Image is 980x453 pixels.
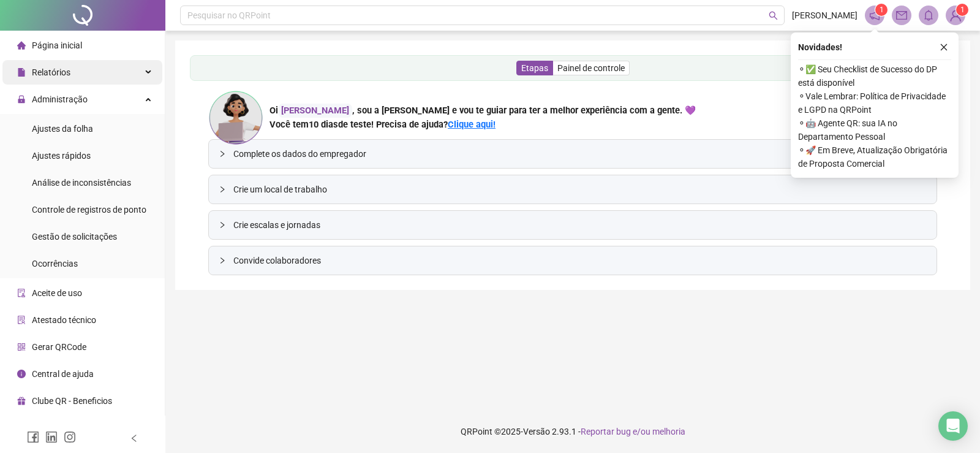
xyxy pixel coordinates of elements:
[798,116,951,143] span: ⚬ 🤖 Agente QR: sua IA no Departamento Pessoal
[32,369,94,379] span: Central de ajuda
[32,205,146,215] span: Controle de registros de ponto
[32,288,82,298] span: Aceite de uso
[32,151,91,161] span: Ajustes rápidos
[233,218,927,232] span: Crie escalas e jornadas
[309,119,338,130] span: 10
[32,342,86,352] span: Gerar QRCode
[32,178,131,188] span: Análise de inconsistências
[219,221,226,229] span: collapsed
[321,119,338,130] span: dias
[448,119,496,130] a: Clique aqui!
[17,68,26,77] span: file
[798,89,951,116] span: ⚬ Vale Lembrar: Política de Privacidade e LGPD na QRPoint
[233,183,927,196] span: Crie um local de trabalho
[278,104,352,118] div: [PERSON_NAME]
[269,119,309,130] span: Você tem
[27,431,39,443] span: facebook
[32,259,78,268] span: Ocorrências
[45,431,58,443] span: linkedin
[165,410,980,453] footer: QRPoint © 2025 - 2.93.1 -
[209,211,937,239] div: Crie escalas e jornadas
[269,104,696,118] div: Oi , sou a [PERSON_NAME] e vou te guiar para ter a melhor experiência com a gente. 💜
[209,175,937,204] div: Crie um local de trabalho
[896,10,907,21] span: mail
[209,140,937,168] div: Complete os dados do empregador
[32,315,96,325] span: Atestado técnico
[769,11,778,20] span: search
[32,40,82,50] span: Página inicial
[880,6,884,14] span: 1
[17,289,26,297] span: audit
[798,143,951,170] span: ⚬ 🚀 Em Breve, Atualização Obrigatória de Proposta Comercial
[219,257,226,264] span: collapsed
[32,94,88,104] span: Administração
[208,90,263,145] img: ana-icon.cad42e3e8b8746aecfa2.png
[219,150,226,158] span: collapsed
[17,343,26,351] span: qrcode
[209,246,937,275] div: Convide colaboradores
[130,434,138,443] span: left
[17,316,26,324] span: solution
[521,63,548,73] span: Etapas
[923,10,934,21] span: bell
[523,427,550,436] span: Versão
[938,411,968,441] div: Open Intercom Messenger
[875,4,888,16] sup: 1
[32,67,70,77] span: Relatórios
[32,124,93,134] span: Ajustes da folha
[581,427,685,436] span: Reportar bug e/ou melhoria
[956,4,968,16] sup: Atualize o seu contato no menu Meus Dados
[64,431,76,443] span: instagram
[338,119,448,130] span: de teste! Precisa de ajuda?
[17,370,26,378] span: info-circle
[869,10,880,21] span: notification
[17,397,26,405] span: gift
[17,95,26,104] span: lock
[32,396,112,406] span: Clube QR - Beneficios
[32,232,117,242] span: Gestão de solicitações
[219,186,226,193] span: collapsed
[233,147,927,161] span: Complete os dados do empregador
[946,6,965,25] img: 94767
[17,41,26,50] span: home
[798,40,842,54] span: Novidades !
[557,63,625,73] span: Painel de controle
[960,6,965,14] span: 1
[940,43,948,51] span: close
[233,254,927,267] span: Convide colaboradores
[792,9,858,22] span: [PERSON_NAME]
[798,63,951,89] span: ⚬ ✅ Seu Checklist de Sucesso do DP está disponível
